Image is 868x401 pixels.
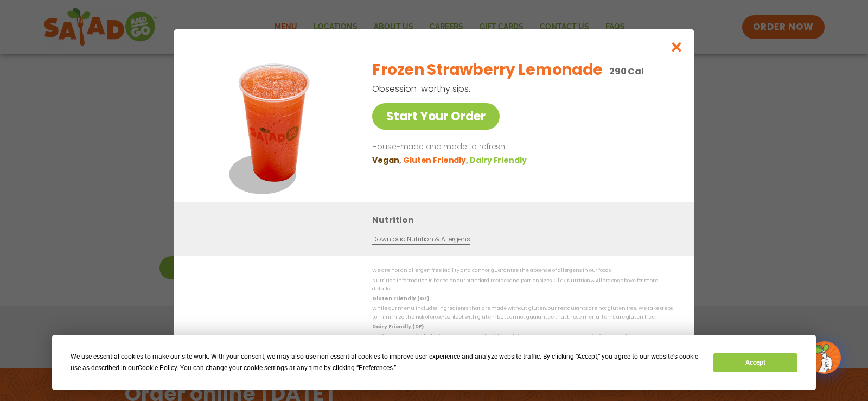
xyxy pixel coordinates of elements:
p: Nutrition information is based on our standard recipes and portion sizes. Click Nutrition & Aller... [372,276,673,293]
div: Cookie Consent Prompt [52,335,816,390]
div: We use essential cookies to make our site work. With your consent, we may also use non-essential ... [71,351,700,374]
h2: Frozen Strawberry Lemonade [372,59,603,81]
p: While our menu includes ingredients that are made without gluten, our restaurants are not gluten ... [372,304,673,321]
span: Preferences [359,364,393,372]
p: House-made and made to refresh [372,141,668,154]
p: Obsession-worthy sips. [372,82,616,96]
img: Featured product photo for Frozen Strawberry Lemonade [198,50,350,202]
button: Close modal [659,29,694,65]
a: Start Your Order [372,103,500,130]
li: Dairy Friendly [470,154,528,166]
p: While our menu includes foods that are made without dairy, our restaurants are not dairy free. We... [372,333,673,349]
img: wpChatIcon [809,342,840,373]
li: Gluten Friendly [403,154,470,166]
p: 290 Cal [609,65,644,78]
a: Download Nutrition & Allergens [372,234,470,245]
p: We are not an allergen free facility and cannot guarantee the absence of allergens in our foods. [372,266,673,275]
h3: Nutrition [372,213,678,227]
li: Vegan [372,154,403,166]
span: Cookie Policy [138,364,177,372]
button: Accept [713,353,797,372]
strong: Gluten Friendly (GF) [372,295,429,302]
strong: Dairy Friendly (DF) [372,323,423,330]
